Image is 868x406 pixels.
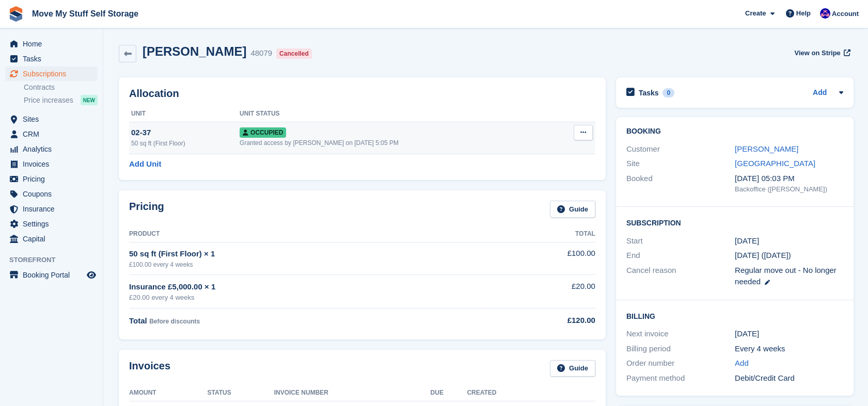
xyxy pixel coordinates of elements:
[23,112,85,126] span: Sites
[626,328,735,340] div: Next invoice
[481,275,595,308] td: £20.00
[23,142,85,156] span: Analytics
[276,48,312,59] div: Cancelled
[240,138,553,148] div: Granted access by [PERSON_NAME] on [DATE] 5:05 PM
[626,372,735,384] div: Payment method
[626,173,735,194] div: Booked
[250,47,272,59] div: 48079
[23,217,85,231] span: Settings
[129,88,595,100] h2: Allocation
[23,52,85,66] span: Tasks
[5,112,98,126] a: menu
[626,217,843,228] h2: Subscription
[626,265,735,288] div: Cancel reason
[626,235,735,247] div: Start
[626,158,735,170] div: Site
[9,255,103,265] span: Storefront
[23,172,85,186] span: Pricing
[5,157,98,171] a: menu
[467,385,595,401] th: Created
[23,67,85,81] span: Subscriptions
[639,88,659,98] h2: Tasks
[240,127,286,138] span: Occupied
[550,360,595,377] a: Guide
[131,127,240,139] div: 02-37
[208,385,274,401] th: Status
[23,127,85,141] span: CRM
[735,343,843,355] div: Every 4 weeks
[8,6,24,22] img: stora-icon-8386f47178a22dfd0bd8f6a31ec36ba5ce8667c1dd55bd0f319d3a0aa187defe.svg
[745,8,766,19] span: Create
[129,248,481,260] div: 50 sq ft (First Floor) × 1
[735,184,843,194] div: Backoffice ([PERSON_NAME])
[24,95,73,105] span: Price increases
[735,328,843,340] div: [DATE]
[662,88,674,98] div: 0
[129,360,170,377] h2: Invoices
[796,8,811,19] span: Help
[5,67,98,81] a: menu
[735,159,815,168] a: [GEOGRAPHIC_DATA]
[129,226,481,242] th: Product
[81,95,98,105] div: NEW
[131,139,240,148] div: 50 sq ft (First Floor)
[5,37,98,51] a: menu
[790,44,853,61] a: View on Stripe
[832,9,859,19] span: Account
[129,106,240,122] th: Unit
[481,315,595,327] div: £120.00
[149,318,200,325] span: Before discounts
[129,385,208,401] th: Amount
[813,87,827,99] a: Add
[240,106,553,122] th: Unit Status
[129,316,147,325] span: Total
[23,268,85,282] span: Booking Portal
[735,372,843,384] div: Debit/Credit Card
[735,266,837,286] span: Regular move out - No longer needed
[5,232,98,246] a: menu
[626,127,843,136] h2: Booking
[481,226,595,242] th: Total
[550,201,595,218] a: Guide
[735,251,791,259] span: [DATE] ([DATE])
[23,37,85,51] span: Home
[735,235,759,247] time: 2024-07-25 00:00:00 UTC
[23,157,85,171] span: Invoices
[626,143,735,155] div: Customer
[23,187,85,201] span: Coupons
[129,201,164,218] h2: Pricing
[5,217,98,231] a: menu
[5,187,98,201] a: menu
[5,268,98,282] a: menu
[129,260,481,269] div: £100.00 every 4 weeks
[481,242,595,274] td: £100.00
[626,358,735,369] div: Order number
[626,250,735,262] div: End
[5,127,98,141] a: menu
[5,52,98,66] a: menu
[735,358,749,369] a: Add
[794,48,840,58] span: View on Stripe
[735,173,843,185] div: [DATE] 05:03 PM
[5,202,98,216] a: menu
[820,8,830,19] img: Jade Whetnall
[626,343,735,355] div: Billing period
[735,144,798,153] a: [PERSON_NAME]
[5,172,98,186] a: menu
[431,385,467,401] th: Due
[274,385,431,401] th: Invoice Number
[129,293,481,303] div: £20.00 every 4 weeks
[24,83,98,92] a: Contracts
[28,5,143,22] a: Move My Stuff Self Storage
[85,269,98,281] a: Preview store
[129,158,161,170] a: Add Unit
[23,232,85,246] span: Capital
[24,94,98,106] a: Price increases NEW
[626,311,843,321] h2: Billing
[5,142,98,156] a: menu
[129,281,481,293] div: Insurance £5,000.00 × 1
[143,44,246,58] h2: [PERSON_NAME]
[23,202,85,216] span: Insurance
